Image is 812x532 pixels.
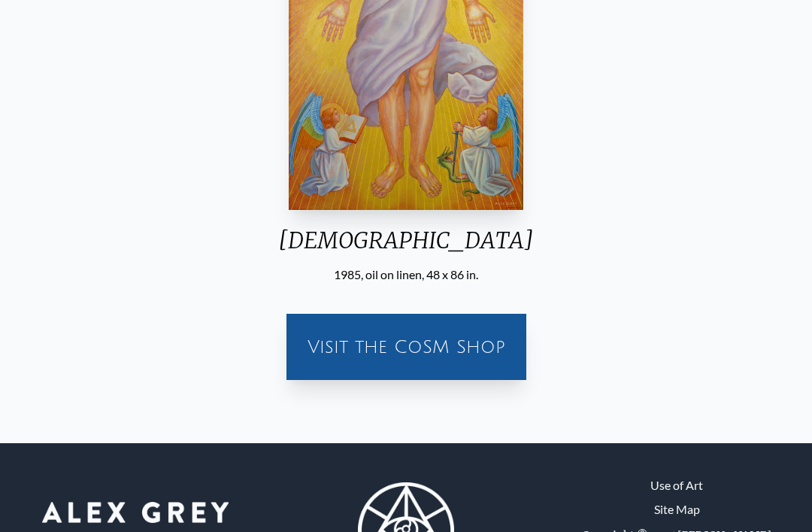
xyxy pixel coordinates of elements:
a: Use of Art [650,476,703,494]
div: 1985, oil on linen, 48 x 86 in. [266,266,546,284]
div: [DEMOGRAPHIC_DATA] [266,226,546,266]
a: Site Map [654,500,700,518]
a: Visit the CoSM Shop [295,323,517,371]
